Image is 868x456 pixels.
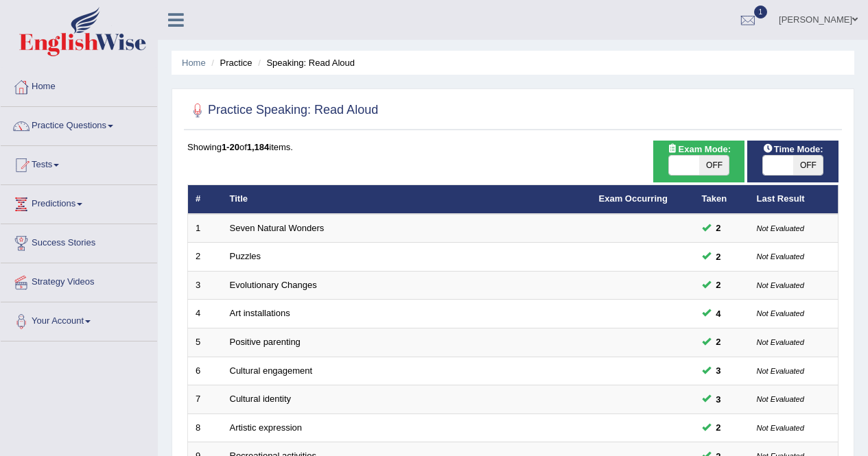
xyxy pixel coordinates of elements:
[188,413,222,442] td: 8
[188,214,222,243] td: 1
[711,335,727,349] span: You can still take this question
[662,142,736,156] span: Exam Mode:
[188,328,222,357] td: 5
[1,185,157,219] a: Predictions
[757,424,804,432] small: Not Evaluated
[230,280,317,290] a: Evolutionary Changes
[188,300,222,328] td: 4
[1,263,157,298] a: Strategy Videos
[1,302,157,337] a: Your Account
[230,251,261,261] a: Puzzles
[188,243,222,272] td: 2
[757,338,804,346] small: Not Evaluated
[187,141,838,154] div: Showing of items.
[653,141,744,182] div: Show exams occurring in exams
[711,307,727,321] span: You can still take this question
[757,252,804,261] small: Not Evaluated
[182,58,206,68] a: Home
[1,146,157,180] a: Tests
[255,56,355,69] li: Speaking: Read Aloud
[222,142,239,152] b: 1-20
[754,5,768,19] span: 1
[793,156,823,175] span: OFF
[711,420,727,435] span: You can still take this question
[230,422,302,433] a: Artistic expression
[699,156,729,175] span: OFF
[694,185,749,214] th: Taken
[711,363,727,378] span: You can still take this question
[757,224,804,232] small: Not Evaluated
[711,392,727,407] span: You can still take this question
[230,337,301,347] a: Positive parenting
[230,394,292,404] a: Cultural identity
[711,250,727,264] span: You can still take this question
[1,68,157,102] a: Home
[187,100,378,121] h2: Practice Speaking: Read Aloud
[757,395,804,403] small: Not Evaluated
[711,221,727,235] span: You can still take this question
[188,357,222,385] td: 6
[188,271,222,300] td: 3
[1,224,157,259] a: Success Stories
[599,193,668,204] a: Exam Occurring
[247,142,270,152] b: 1,184
[222,185,591,214] th: Title
[749,185,838,214] th: Last Result
[757,309,804,317] small: Not Evaluated
[230,308,290,318] a: Art installations
[188,385,222,414] td: 7
[757,367,804,375] small: Not Evaluated
[230,365,313,376] a: Cultural engagement
[711,278,727,292] span: You can still take this question
[758,142,829,156] span: Time Mode:
[208,56,252,69] li: Practice
[230,223,325,233] a: Seven Natural Wonders
[757,281,804,289] small: Not Evaluated
[1,107,157,141] a: Practice Questions
[188,185,222,214] th: #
